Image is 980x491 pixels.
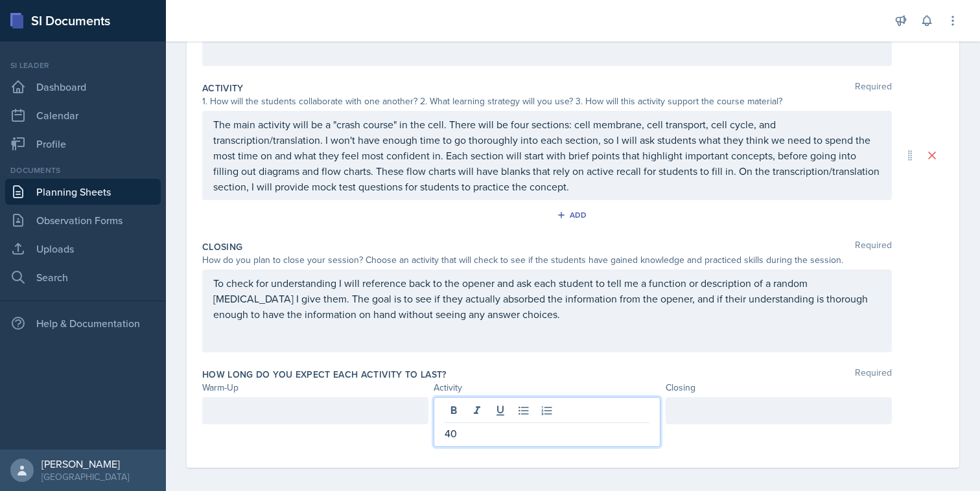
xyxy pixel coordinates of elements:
[202,253,892,267] div: How do you plan to close your session? Choose an activity that will check to see if the students ...
[41,470,129,483] div: [GEOGRAPHIC_DATA]
[202,381,428,394] div: Warm-Up
[5,131,161,157] a: Profile
[5,310,161,336] div: Help & Documentation
[552,205,594,225] button: Add
[41,457,129,470] div: [PERSON_NAME]
[213,275,881,322] p: To check for understanding I will reference back to the opener and ask each student to tell me a ...
[202,368,447,381] label: How long do you expect each activity to last?
[202,82,244,95] label: Activity
[5,236,161,262] a: Uploads
[5,165,161,176] div: Documents
[5,74,161,100] a: Dashboard
[5,60,161,71] div: Si leader
[213,117,881,194] p: The main activity will be a "crash course" in the cell. There will be four sections: cell membran...
[666,381,892,394] div: Closing
[202,95,892,108] div: 1. How will the students collaborate with one another? 2. What learning strategy will you use? 3....
[855,240,892,253] span: Required
[202,240,242,253] label: Closing
[855,368,892,381] span: Required
[559,210,587,220] div: Add
[5,179,161,205] a: Planning Sheets
[434,381,660,394] div: Activity
[5,264,161,290] a: Search
[5,207,161,233] a: Observation Forms
[445,426,649,441] p: 40
[855,82,892,95] span: Required
[5,102,161,128] a: Calendar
